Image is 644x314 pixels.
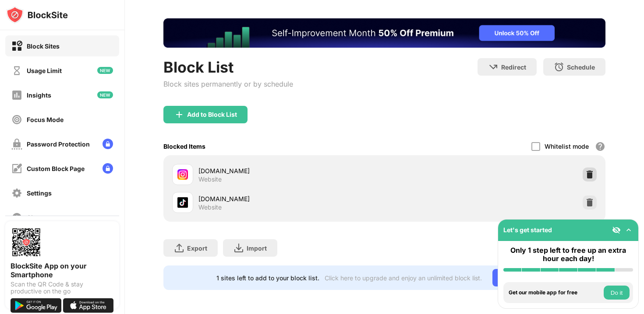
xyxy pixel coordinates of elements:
[509,290,602,296] div: Get our mobile app for free
[198,203,222,211] div: Website
[11,212,22,223] img: about-off.svg
[198,166,384,175] div: [DOMAIN_NAME]
[11,114,22,125] img: focus-off.svg
[27,189,52,197] div: Settings
[187,244,207,252] div: Export
[177,169,188,180] img: favicons
[63,298,114,313] img: download-on-the-app-store.svg
[247,244,267,252] div: Import
[163,18,605,48] iframe: Banner
[325,274,482,282] div: Click here to upgrade and enjoy an unlimited block list.
[27,42,60,50] div: Block Sites
[187,111,237,118] div: Add to Block List
[624,226,633,234] img: omni-setup-toggle.svg
[27,214,45,221] div: About
[163,143,205,150] div: Blocked Items
[163,80,293,88] div: Block sites permanently or by schedule
[216,274,319,282] div: 1 sites left to add to your block list.
[103,139,113,149] img: lock-menu.svg
[11,139,22,150] img: password-protection-off.svg
[11,298,61,313] img: get-it-on-google-play.svg
[11,90,22,101] img: insights-off.svg
[27,67,62,74] div: Usage Limit
[163,58,293,76] div: Block List
[198,175,222,183] div: Website
[97,67,113,74] img: new-icon.svg
[11,41,22,52] img: block-on.svg
[97,91,113,98] img: new-icon.svg
[11,65,22,76] img: time-usage-off.svg
[612,226,621,234] img: eye-not-visible.svg
[11,227,42,258] img: options-page-qr-code.png
[11,262,114,279] div: BlockSite App on your Smartphone
[567,63,595,71] div: Schedule
[177,197,188,208] img: favicons
[11,163,22,174] img: customize-block-page-off.svg
[503,226,552,234] div: Let's get started
[198,194,384,203] div: [DOMAIN_NAME]
[604,286,630,300] button: Do it
[545,143,589,150] div: Whitelist mode
[492,269,552,286] div: Go Unlimited
[11,188,22,199] img: settings-off.svg
[103,163,113,174] img: lock-menu.svg
[27,140,90,148] div: Password Protection
[503,246,633,263] div: Only 1 step left to free up an extra hour each day!
[27,91,51,99] div: Insights
[11,281,114,295] div: Scan the QR Code & stay productive on the go
[27,165,85,172] div: Custom Block Page
[27,116,64,123] div: Focus Mode
[501,63,526,71] div: Redirect
[6,6,68,24] img: logo-blocksite.svg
